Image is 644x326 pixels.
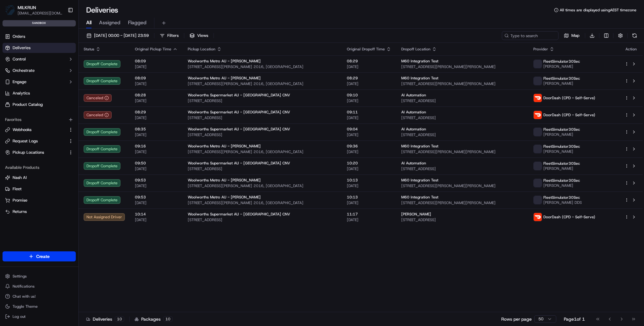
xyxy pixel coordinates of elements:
[630,31,639,40] button: Refresh
[94,33,149,38] span: [DATE] 00:00 - [DATE] 23:59
[347,195,391,200] span: 10:13
[5,197,73,203] a: Promise
[135,166,178,171] span: [DATE]
[13,79,26,85] span: Engage
[84,94,112,102] button: Canceled
[347,183,391,188] span: [DATE]
[13,68,35,73] span: Orchestrate
[347,59,391,64] span: 08:29
[128,19,147,26] span: Flagged
[543,166,580,171] span: [PERSON_NAME]
[135,178,178,183] span: 09:53
[135,127,178,132] span: 08:35
[543,195,580,200] span: FleetSimulator30Sec
[543,59,580,64] span: FleetSimulator30Sec
[135,47,171,52] span: Original Pickup Time
[347,76,391,81] span: 08:29
[18,4,36,11] button: MILKRUN
[401,93,426,98] span: AI Automation
[188,144,261,149] span: Woolworths Metro AU - [PERSON_NAME]
[13,274,27,279] span: Settings
[3,136,76,146] button: Request Logs
[401,178,438,183] span: M60 Integration Test
[543,214,595,220] span: DoorDash (CPD - Self-Serve)
[560,8,636,13] span: All times are displayed using AEST timezone
[401,127,426,132] span: AI Automation
[135,195,178,200] span: 09:53
[543,149,580,154] span: [PERSON_NAME]
[347,166,391,171] span: [DATE]
[543,183,580,188] span: [PERSON_NAME]
[347,81,391,86] span: [DATE]
[347,144,391,149] span: 09:36
[543,81,580,86] span: [PERSON_NAME]
[135,64,178,69] span: [DATE]
[347,161,391,166] span: 10:20
[347,64,391,69] span: [DATE]
[36,253,50,260] span: Create
[3,115,76,125] div: Favorites
[13,209,27,214] span: Returns
[564,316,585,322] div: Page 1 of 1
[401,110,426,115] span: AI Automation
[401,200,523,205] span: [STREET_ADDRESS][PERSON_NAME][PERSON_NAME]
[188,178,261,183] span: Woolworths Metro AU - [PERSON_NAME]
[188,166,337,171] span: [STREET_ADDRESS]
[543,95,595,100] span: DoorDash (CPD - Self-Serve)
[401,59,438,64] span: M60 Integration Test
[3,77,76,87] button: Engage
[3,302,76,311] button: Toggle Theme
[84,111,112,119] button: Canceled
[13,314,25,319] span: Log out
[3,195,76,205] button: Promise
[401,183,523,188] span: [STREET_ADDRESS][PERSON_NAME][PERSON_NAME]
[13,102,43,107] span: Product Catalog
[501,316,532,322] p: Rows per page
[3,251,76,261] button: Create
[135,59,178,64] span: 08:09
[401,64,523,69] span: [STREET_ADDRESS][PERSON_NAME][PERSON_NAME]
[3,54,76,64] button: Control
[571,33,580,38] span: Map
[188,200,337,205] span: [STREET_ADDRESS][PERSON_NAME] 2016, [GEOGRAPHIC_DATA]
[188,81,337,86] span: [STREET_ADDRESS][PERSON_NAME] 2016, [GEOGRAPHIC_DATA]
[135,217,178,222] span: [DATE]
[135,183,178,188] span: [DATE]
[347,47,385,52] span: Original Dropoff Time
[401,166,523,171] span: [STREET_ADDRESS]
[3,312,76,321] button: Log out
[135,161,178,166] span: 09:50
[13,284,35,289] span: Notifications
[3,31,76,42] a: Orders
[625,47,638,52] div: Action
[188,76,261,81] span: Woolworths Metro AU - [PERSON_NAME]
[347,132,391,137] span: [DATE]
[401,212,431,217] span: [PERSON_NAME]
[5,150,66,155] a: Pickup Locations
[543,127,580,132] span: FleetSimulator30Sec
[188,59,261,64] span: Woolworths Metro AU - [PERSON_NAME]
[163,316,173,322] div: 10
[187,31,211,40] button: Views
[188,132,337,137] span: [STREET_ADDRESS]
[401,47,430,52] span: Dropoff Location
[347,149,391,154] span: [DATE]
[188,64,337,69] span: [STREET_ADDRESS][PERSON_NAME] 2016, [GEOGRAPHIC_DATA]
[188,161,290,166] span: Woolworths Supermarket AU - [GEOGRAPHIC_DATA] CNV
[3,88,76,98] a: Analytics
[401,217,523,222] span: [STREET_ADDRESS]
[99,19,120,26] span: Assigned
[3,43,76,53] a: Deliveries
[347,115,391,120] span: [DATE]
[5,138,66,144] a: Request Logs
[3,66,76,76] button: Orchestrate
[543,132,580,137] span: [PERSON_NAME]
[84,47,94,52] span: Status
[13,56,26,62] span: Control
[543,64,580,69] span: [PERSON_NAME]
[135,93,178,98] span: 08:28
[13,150,44,155] span: Pickup Locations
[347,178,391,183] span: 10:13
[115,316,124,322] div: 10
